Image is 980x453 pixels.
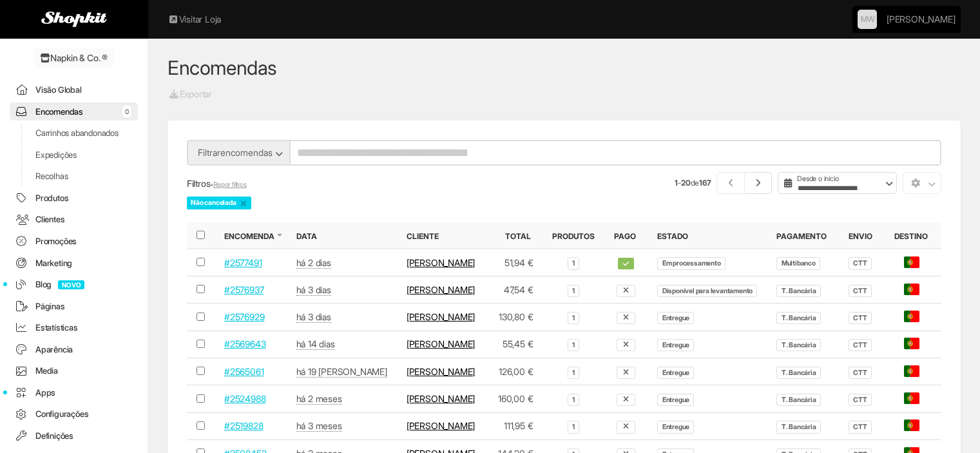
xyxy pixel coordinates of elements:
td: 55,45 € [486,331,543,358]
span: 1 [568,312,579,324]
span: T. Bancária [776,285,820,297]
a: Estatísticas [10,318,138,337]
a: Promoções [10,232,138,251]
a: Configurações [10,405,138,423]
span: encomendas [220,147,273,158]
span: T. Bancária [776,394,820,406]
a: Visitar Loja [168,13,221,26]
span: Disponível para levantamento [657,285,757,297]
abbr: 7 jul 2025 às 19:33 [296,420,342,432]
a: Clientes [10,210,138,229]
strong: 20 [681,178,691,188]
a: Expedições [10,146,138,164]
span: T. Bancária [776,312,820,324]
span: Portugal - Continental [904,284,919,295]
a: Apps [10,383,138,402]
a: [PERSON_NAME] [407,284,475,295]
small: - de [675,177,711,188]
a: [PERSON_NAME] [407,366,475,377]
a: Repor filtros [213,180,247,189]
button: Total [505,231,533,242]
img: Shopkit [41,12,107,27]
span: Entregue [657,367,694,379]
a: Carrinhos abandonados [10,124,138,142]
span: 1 [568,339,579,351]
td: 126,00 € [486,358,543,385]
span: CTT [849,312,872,324]
span: T. Bancária [776,339,820,351]
button: Cliente [407,231,441,242]
span: CTT [849,257,872,269]
span: Portugal - Continental [904,338,919,349]
strong: 167 [699,178,711,188]
button: Filtrarencomendas [187,140,290,166]
span: Portugal - Continental [904,311,919,322]
span: Portugal - Continental [904,419,919,431]
a: Produtos [10,189,138,207]
abbr: 10 set 2025 às 20:18 [296,338,335,350]
a: [PERSON_NAME] [407,393,475,404]
span: Entregue [657,339,694,351]
span: CTT [849,367,872,379]
a: × [240,197,247,209]
a: Napkin & Co. ® [34,48,114,68]
td: 111,95 € [486,412,543,439]
span: 1 [568,257,579,269]
a: #2524988 [224,393,265,404]
span: Entregue [657,421,694,433]
span: 1 [568,285,579,297]
strong: 1 [675,178,678,188]
span: 0 [122,106,131,117]
a: Encomendas0 [10,102,138,121]
span: 22 set 2025 às 16:58 [618,258,635,269]
td: 130,80 € [486,304,543,331]
a: Media [10,361,138,380]
a: Definições [10,427,138,445]
a: Próximo [745,172,773,194]
a: [PERSON_NAME] [407,420,475,431]
abbr: 22 set 2025 às 13:54 [296,257,331,269]
a: Recolhas [10,167,138,186]
td: 160,00 € [486,385,543,412]
span: 1 [568,421,579,433]
button: Pagamento [776,231,829,242]
a: Exportar [168,87,213,101]
button: Encomenda [224,231,277,242]
span: 1 [568,394,579,406]
a: Visão Global [10,81,138,99]
span: 1 [568,367,579,379]
span: Portugal - Continental [904,365,919,377]
span: CTT [849,421,872,433]
a: [PERSON_NAME] [887,6,955,32]
a: [PERSON_NAME] [407,257,475,268]
span: Portugal - Continental [904,392,919,404]
a: [PERSON_NAME] [407,338,475,349]
span: CTT [849,394,872,406]
a: Aparência [10,340,138,359]
a: Encomendas [168,56,277,79]
a: [PERSON_NAME] [407,311,475,322]
td: 47,54 € [486,276,543,304]
th: Produtos [543,222,604,249]
span: Não cancelada [187,197,251,209]
a: #2569643 [224,338,265,349]
button: Pago [614,231,639,242]
a: BlogNOVO [10,275,138,294]
abbr: 14 jul 2025 às 14:57 [296,393,342,405]
a: #2576929 [224,311,264,322]
span: NOVO [58,280,84,289]
h5: Filtros [187,178,555,189]
span: Portugal - Continental [904,256,919,268]
span: Entregue [657,312,694,324]
td: 51,94 € [486,249,543,276]
abbr: 5 set 2025 às 10:49 [296,366,387,378]
span: Multibanco [776,257,820,269]
button: Data [296,231,320,242]
a: #2576937 [224,284,264,295]
button: Destino [894,231,930,242]
a: #2577491 [224,257,262,268]
span: Entregue [657,394,694,406]
a: #2565061 [224,366,264,377]
span: T. Bancária [776,367,820,379]
a: #2519828 [224,420,263,431]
